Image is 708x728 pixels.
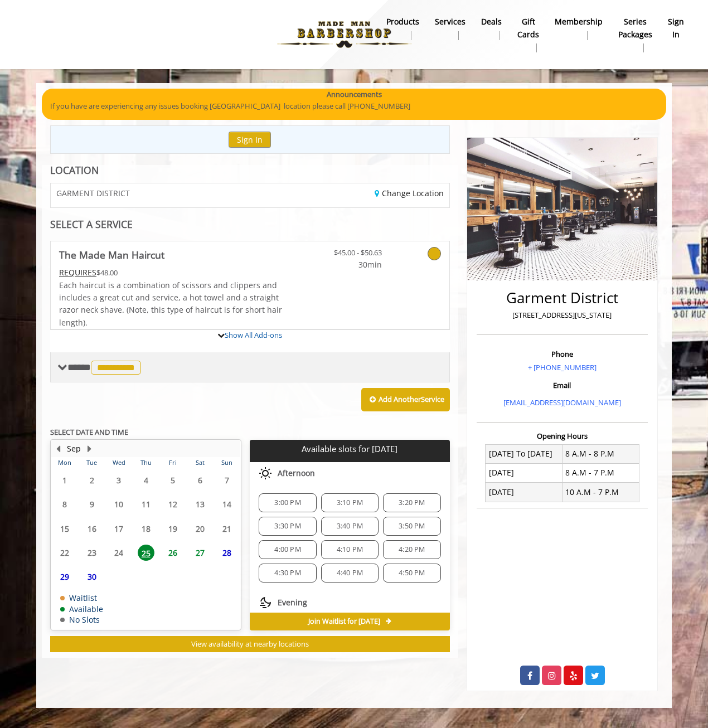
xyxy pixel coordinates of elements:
span: Join Waitlist for [DATE] [308,617,380,626]
img: Made Man Barbershop logo [268,4,421,65]
button: Previous Month [54,443,62,455]
div: 3:40 PM [321,517,379,536]
span: 29 [56,569,73,585]
b: products [386,16,419,28]
div: 4:20 PM [383,540,440,559]
td: Available [60,605,103,613]
div: 3:10 PM [321,493,379,512]
a: Show All Add-ons [225,330,282,340]
b: sign in [668,16,684,41]
a: Series packagesSeries packages [610,14,660,55]
b: The Made Man Haircut [59,247,164,263]
button: Next Month [85,443,94,455]
span: 28 [219,545,235,561]
h3: Email [479,381,645,389]
div: 3:20 PM [383,493,440,512]
th: Thu [132,457,159,468]
span: Evening [278,598,307,607]
button: View availability at nearby locations [50,636,450,652]
h2: Garment District [479,290,645,306]
b: Series packages [618,16,652,41]
span: 3:10 PM [337,498,363,507]
td: No Slots [60,615,103,624]
span: 25 [138,545,154,561]
span: 4:30 PM [274,569,300,577]
td: Select day25 [132,541,159,565]
th: Wed [105,457,132,468]
b: Add Another Service [379,394,444,404]
div: The Made Man Haircut Add-onS [50,329,450,330]
div: SELECT A SERVICE [50,219,450,230]
span: 26 [164,545,181,561]
h3: Phone [479,350,645,358]
span: 30min [316,259,382,271]
span: 30 [84,569,100,585]
td: [DATE] To [DATE] [486,444,562,463]
th: Fri [159,457,186,468]
td: Select day29 [51,565,78,589]
td: Select day26 [159,541,186,565]
button: Sign In [229,132,271,148]
span: Each haircut is a combination of scissors and clippers and includes a great cut and service, a ho... [59,280,282,328]
span: 3:40 PM [337,522,363,531]
span: 3:20 PM [399,498,425,507]
td: [DATE] [486,483,562,502]
p: If you have are experiencing any issues booking [GEOGRAPHIC_DATA] location please call [PHONE_NUM... [50,100,658,112]
button: Sep [67,443,81,455]
div: 4:00 PM [259,540,316,559]
td: 8 A.M - 8 P.M [562,444,639,463]
td: Select day27 [186,541,213,565]
td: [DATE] [486,463,562,482]
a: [EMAIL_ADDRESS][DOMAIN_NAME] [503,397,621,407]
a: sign insign in [660,14,692,43]
span: 4:40 PM [337,569,363,577]
div: 4:30 PM [259,564,316,583]
b: Announcements [327,89,382,100]
span: Afternoon [278,469,315,478]
div: 4:50 PM [383,564,440,583]
div: 4:10 PM [321,540,379,559]
a: $45.00 - $50.63 [316,241,382,271]
div: 4:40 PM [321,564,379,583]
b: LOCATION [50,163,99,177]
span: 3:30 PM [274,522,300,531]
a: Change Location [375,188,444,198]
p: [STREET_ADDRESS][US_STATE] [479,309,645,321]
th: Sat [186,457,213,468]
div: 3:50 PM [383,517,440,536]
a: Productsproducts [379,14,427,43]
b: Deals [481,16,502,28]
b: SELECT DATE AND TIME [50,427,128,437]
td: 8 A.M - 7 P.M [562,463,639,482]
td: Select day28 [214,541,241,565]
span: 4:20 PM [399,545,425,554]
img: afternoon slots [259,467,272,480]
span: 4:00 PM [274,545,300,554]
span: View availability at nearby locations [191,639,309,649]
h3: Opening Hours [477,432,648,440]
p: Available slots for [DATE] [254,444,445,454]
span: 3:00 PM [274,498,300,507]
button: Add AnotherService [361,388,450,411]
td: Waitlist [60,594,103,602]
img: evening slots [259,596,272,609]
th: Sun [214,457,241,468]
span: GARMENT DISTRICT [56,189,130,197]
div: $48.00 [59,266,283,279]
span: 4:50 PM [399,569,425,577]
th: Tue [78,457,105,468]
td: Select day30 [78,565,105,589]
span: 4:10 PM [337,545,363,554]
b: gift cards [517,16,539,41]
td: 10 A.M - 7 P.M [562,483,639,502]
span: This service needs some Advance to be paid before we block your appointment [59,267,96,278]
a: + [PHONE_NUMBER] [528,362,597,372]
a: ServicesServices [427,14,473,43]
span: 3:50 PM [399,522,425,531]
a: Gift cardsgift cards [510,14,547,55]
b: Services [435,16,465,28]
th: Mon [51,457,78,468]
span: 27 [192,545,208,561]
div: 3:30 PM [259,517,316,536]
